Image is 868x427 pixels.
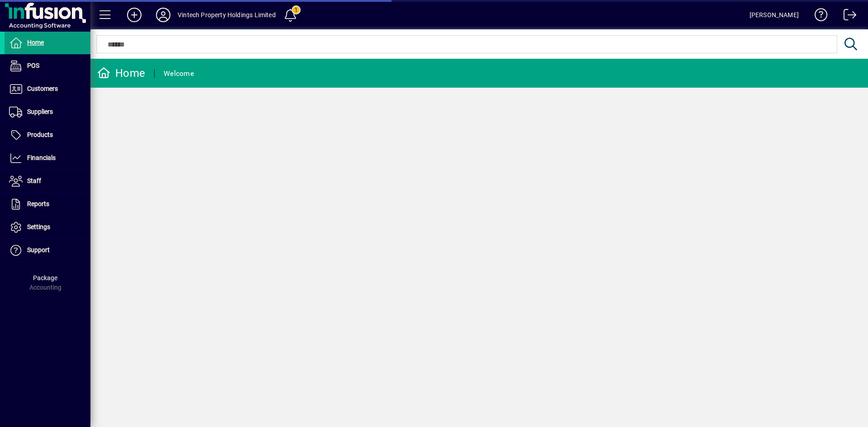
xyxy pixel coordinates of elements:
[27,154,56,161] span: Financials
[178,8,276,22] div: Vintech Property Holdings Limited
[5,216,90,239] a: Settings
[5,124,90,146] a: Products
[5,170,90,192] a: Staff
[5,101,90,123] a: Suppliers
[5,239,90,262] a: Support
[27,62,39,69] span: POS
[27,85,58,92] span: Customers
[5,147,90,169] a: Financials
[5,78,90,100] a: Customers
[837,2,857,31] a: Logout
[27,131,53,138] span: Products
[5,55,90,77] a: POS
[27,223,50,230] span: Settings
[808,2,828,31] a: Knowledge Base
[149,7,178,23] button: Profile
[33,274,57,282] span: Package
[750,8,799,22] div: [PERSON_NAME]
[5,193,90,216] a: Reports
[27,108,53,115] span: Suppliers
[27,246,50,253] span: Support
[120,7,149,23] button: Add
[27,39,44,46] span: Home
[27,177,41,184] span: Staff
[27,200,49,207] span: Reports
[164,66,194,81] div: Welcome
[97,66,145,80] div: Home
